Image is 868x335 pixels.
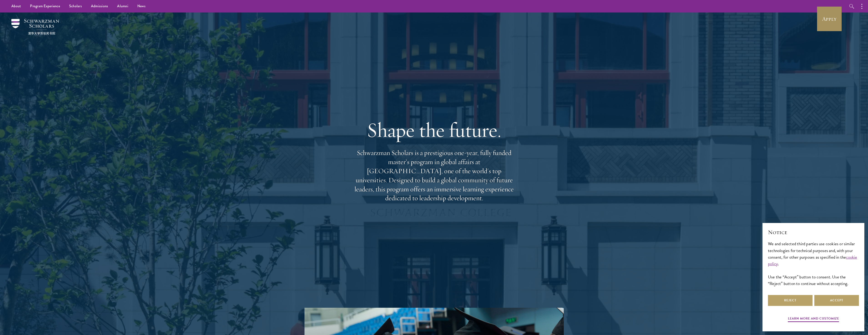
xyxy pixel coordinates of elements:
[768,295,813,306] button: Reject
[11,19,59,35] img: Schwarzman Scholars
[352,148,516,203] p: Schwarzman Scholars is a prestigious one-year, fully funded master’s program in global affairs at...
[817,6,842,32] a: Apply
[814,295,859,306] button: Accept
[768,240,859,287] div: We and selected third parties use cookies or similar technologies for technical purposes and, wit...
[768,228,859,236] h2: Notice
[788,316,839,323] button: Learn more and customize
[768,254,857,267] a: cookie policy
[352,117,516,143] h1: Shape the future.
